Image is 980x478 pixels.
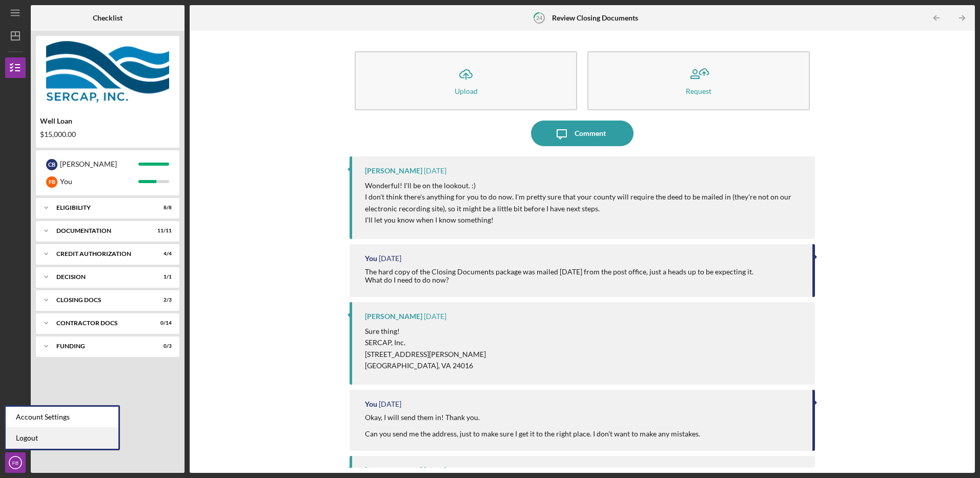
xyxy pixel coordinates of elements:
div: Decision [56,274,146,280]
div: You [365,254,377,263]
div: Account Settings [6,407,118,428]
div: [PERSON_NAME] [365,466,422,474]
time: 2025-10-01 17:27 [379,254,401,263]
div: 0 / 3 [153,343,172,349]
time: 2025-09-26 15:14 [424,466,446,474]
b: Review Closing Documents [552,14,638,22]
div: You [365,400,377,408]
div: Upload [455,87,478,95]
div: 1 / 1 [153,274,172,280]
div: 0 / 14 [153,320,172,326]
div: [PERSON_NAME] [365,312,422,321]
div: C B [46,159,57,170]
time: 2025-09-29 16:26 [424,312,446,321]
div: You [60,173,138,190]
button: FB [5,452,26,473]
div: $15,000.00 [40,130,175,138]
div: The hard copy of the Closing Documents package was mailed [DATE] from the post office, just a hea... [365,268,753,284]
div: F B [46,176,57,188]
p: I'll let you know when I know something! [365,214,804,226]
div: Request [686,87,711,95]
div: Comment [575,121,606,146]
p: Sure thing! [365,326,486,337]
time: 2025-09-26 20:06 [379,400,401,408]
button: Comment [531,121,634,146]
p: SERCAP, Inc. [365,337,486,348]
div: 2 / 3 [153,297,172,303]
div: Contractor Docs [56,320,146,326]
tspan: 24 [536,14,543,21]
time: 2025-10-01 17:38 [424,167,446,175]
button: Upload [355,51,577,110]
div: [PERSON_NAME] [365,167,422,175]
div: CREDIT AUTHORIZATION [56,251,146,257]
div: [PERSON_NAME] [60,155,138,173]
b: Checklist [93,14,122,22]
div: Funding [56,343,146,349]
div: CLOSING DOCS [56,297,146,303]
div: Okay, I will send them in! Thank you. Can you send me the address, just to make sure I get it to ... [365,413,700,438]
button: Request [587,51,810,110]
div: 11 / 11 [153,228,172,234]
div: 8 / 8 [153,205,172,211]
div: Well Loan [40,117,175,125]
img: Product logo [36,41,179,103]
text: FB [12,460,18,466]
div: Eligibility [56,205,146,211]
p: [GEOGRAPHIC_DATA], VA 24016 [365,360,486,371]
div: 4 / 4 [153,251,172,257]
p: [STREET_ADDRESS][PERSON_NAME] [365,349,486,360]
div: Documentation [56,228,146,234]
a: Logout [6,428,118,449]
p: Wonderful! I'll be on the lookout. :) [365,180,804,191]
p: I don't think there's anything for you to do now. I'm pretty sure that your county will require t... [365,191,804,214]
